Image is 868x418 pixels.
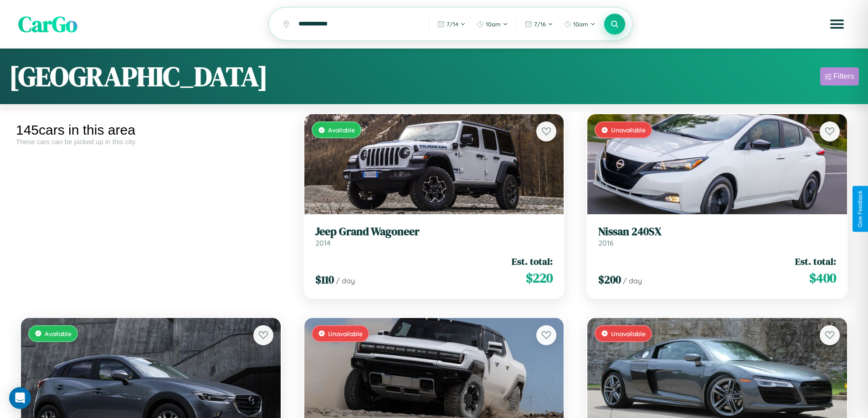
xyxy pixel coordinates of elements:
[16,138,286,146] div: These cars can be picked up in this city.
[9,387,31,409] div: Open Intercom Messenger
[598,225,836,247] a: Nissan 240SX2016
[611,126,646,134] span: Unavailable
[9,58,268,95] h1: [GEOGRAPHIC_DATA]
[611,330,646,337] span: Unavailable
[486,20,501,28] span: 10am
[328,330,363,337] span: Unavailable
[824,11,850,37] button: Open menu
[857,191,863,227] div: Give Feedback
[573,20,588,28] span: 10am
[336,276,355,285] span: / day
[598,272,621,287] span: $ 200
[560,17,600,31] button: 10am
[315,272,334,287] span: $ 110
[18,9,77,39] span: CarGo
[472,17,513,31] button: 10am
[512,255,553,268] span: Est. total:
[795,255,836,268] span: Est. total:
[45,330,72,337] span: Available
[315,225,553,238] h3: Jeep Grand Wagoneer
[315,238,331,247] span: 2014
[809,269,836,287] span: $ 400
[833,72,854,81] div: Filters
[433,17,470,31] button: 7/14
[534,20,546,28] span: 7 / 16
[598,238,614,247] span: 2016
[447,20,458,28] span: 7 / 14
[526,269,553,287] span: $ 220
[623,276,642,285] span: / day
[598,225,836,238] h3: Nissan 240SX
[520,17,558,31] button: 7/16
[315,225,553,247] a: Jeep Grand Wagoneer2014
[820,67,859,86] button: Filters
[328,126,355,134] span: Available
[16,122,286,138] div: 145 cars in this area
